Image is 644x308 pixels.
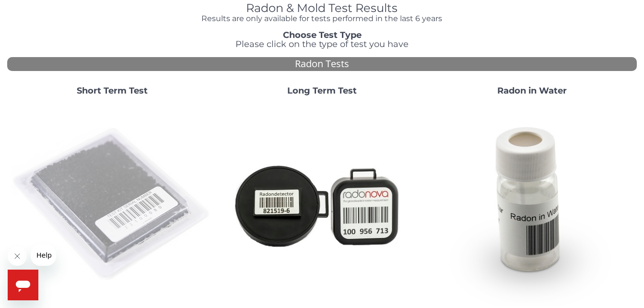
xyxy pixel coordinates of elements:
img: Radtrak2vsRadtrak3.jpg [221,104,423,306]
strong: Long Term Test [287,85,357,96]
strong: Radon in Water [497,85,567,96]
div: Radon Tests [7,57,637,71]
span: Please click on the type of test you have [235,39,409,49]
strong: Short Term Test [77,85,148,96]
iframe: Close message [8,247,27,266]
img: ShortTerm.jpg [11,104,213,306]
img: RadoninWater.jpg [431,104,633,306]
strong: Choose Test Type [283,30,362,40]
iframe: Message from company [31,245,56,266]
h1: Radon & Mold Test Results [196,2,448,14]
h4: Results are only available for tests performed in the last 6 years [196,14,448,23]
iframe: Button to launch messaging window [8,270,38,300]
